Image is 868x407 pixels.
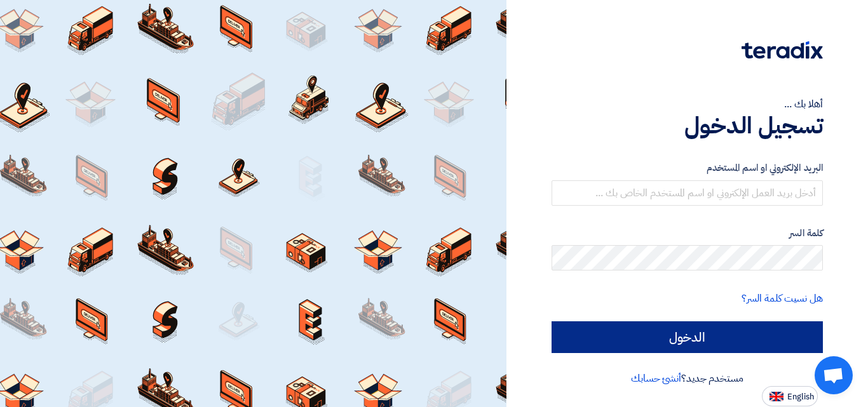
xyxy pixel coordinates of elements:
[742,291,823,306] a: هل نسيت كلمة السر؟
[815,356,853,394] a: Open chat
[552,112,823,140] h1: تسجيل الدخول
[787,392,814,401] span: English
[552,321,823,353] input: الدخول
[552,97,823,112] div: أهلا بك ...
[762,386,818,406] button: English
[552,226,823,241] label: كلمة السر
[631,371,681,386] a: أنشئ حسابك
[552,161,823,175] label: البريد الإلكتروني او اسم المستخدم
[552,180,823,206] input: أدخل بريد العمل الإلكتروني او اسم المستخدم الخاص بك ...
[742,41,823,59] img: Teradix logo
[770,392,783,401] img: en-US.png
[552,371,823,386] div: مستخدم جديد؟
